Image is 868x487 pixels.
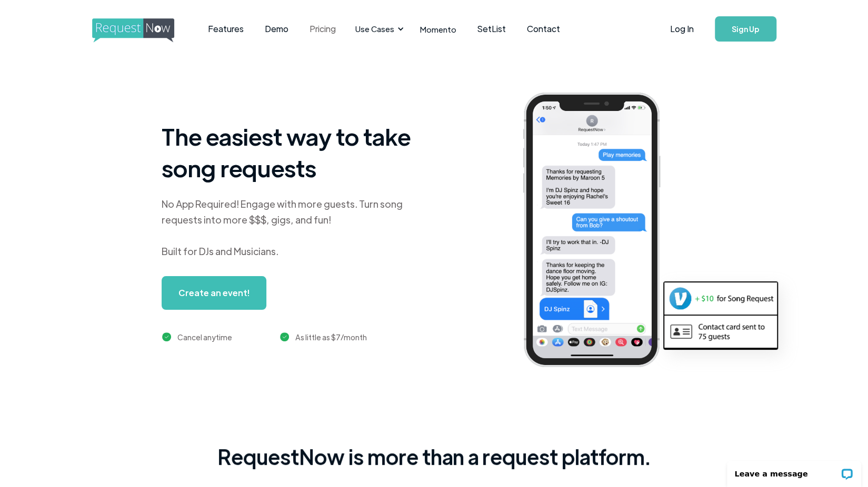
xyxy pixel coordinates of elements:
img: green checkmark [280,332,289,341]
a: Demo [254,13,299,45]
div: Use Cases [355,23,394,35]
h1: The easiest way to take song requests [162,120,425,184]
div: As little as $7/month [295,331,367,343]
a: Contact [516,13,571,45]
a: home [92,18,171,39]
img: contact card example [664,316,777,347]
div: No App Required! Engage with more guests. Turn song requests into more $$$, gigs, and fun! Built ... [162,196,425,259]
div: Cancel anytime [177,331,232,343]
iframe: LiveChat chat widget [720,454,868,487]
a: Create an event! [162,276,266,310]
a: Sign Up [715,16,776,42]
div: Use Cases [349,13,407,45]
a: SetList [467,13,516,45]
img: iphone screenshot [511,85,689,378]
a: Log In [660,11,704,47]
a: Pricing [299,13,346,45]
a: Momento [410,14,467,45]
img: green checkmark [162,332,171,341]
img: venmo screenshot [664,282,777,314]
img: requestnow logo [92,18,194,43]
a: Features [197,13,254,45]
